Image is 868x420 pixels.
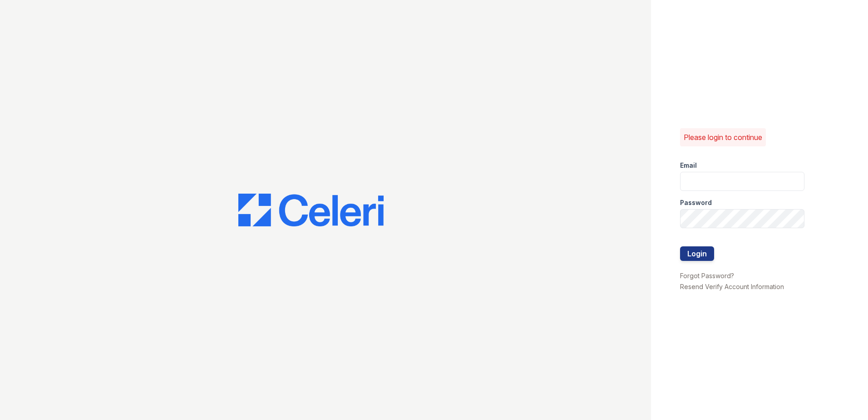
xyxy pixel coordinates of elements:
label: Password [680,198,712,207]
button: Login [680,246,714,261]
img: CE_Logo_Blue-a8612792a0a2168367f1c8372b55b34899dd931a85d93a1a3d3e32e68fde9ad4.png [238,194,384,226]
label: Email [680,161,697,170]
a: Resend Verify Account Information [680,283,784,290]
a: Forgot Password? [680,272,734,280]
p: Please login to continue [684,132,762,143]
